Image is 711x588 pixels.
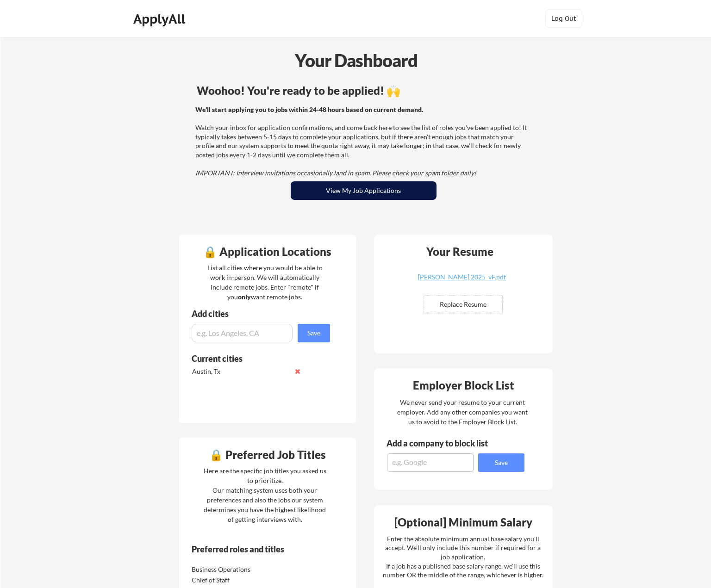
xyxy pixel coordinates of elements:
[192,545,318,553] div: Preferred roles and titles
[407,274,517,288] a: [PERSON_NAME] 2025_vF.pdf
[298,324,330,342] button: Save
[378,380,550,391] div: Employer Block List
[238,293,251,301] strong: only
[545,9,582,28] button: Log Out
[291,181,437,200] button: View My Job Applications
[192,565,289,574] div: Business Operations
[377,517,549,528] div: [Optional] Minimum Salary
[201,263,329,302] div: List all cities where you would be able to work in-person. We will automatically include remote j...
[201,466,329,524] div: Here are the specific job titles you asked us to prioritize. Our matching system uses both your p...
[407,274,517,280] div: [PERSON_NAME] 2025_vF.pdf
[197,85,530,96] div: Woohoo! You're ready to be applied! 🙌
[192,576,289,585] div: Chief of Staff
[181,246,354,257] div: 🔒 Application Locations
[192,354,320,363] div: Current cities
[387,439,502,447] div: Add a company to block list
[397,397,529,427] div: We never send your resume to your current employer. Add any other companies you want us to avoid ...
[195,105,423,113] strong: We'll start applying you to jobs within 24-48 hours based on current demand.
[478,453,524,472] button: Save
[414,246,506,257] div: Your Resume
[181,449,354,460] div: 🔒 Preferred Job Titles
[192,367,290,376] div: Austin, Tx
[195,169,476,177] em: IMPORTANT: Interview invitations occasionally land in spam. Please check your spam folder daily!
[1,47,711,74] div: Your Dashboard
[195,105,529,178] div: Watch your inbox for application confirmations, and come back here to see the list of roles you'v...
[192,309,332,318] div: Add cities
[192,324,293,342] input: e.g. Los Angeles, CA
[133,11,188,27] div: ApplyAll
